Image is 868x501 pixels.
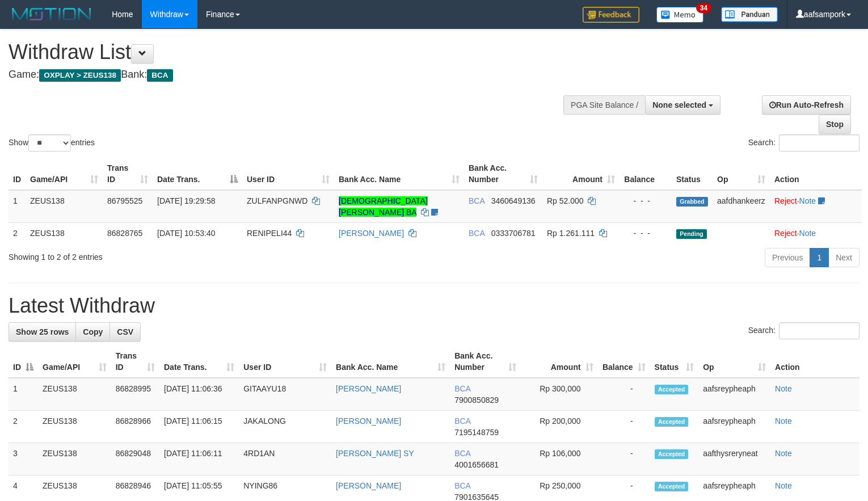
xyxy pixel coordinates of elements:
label: Search: [748,322,859,339]
th: Amount: activate to sort column ascending [542,158,620,190]
th: Action [770,158,862,190]
span: 34 [696,3,711,13]
td: Rp 300,000 [521,378,597,411]
select: Showentries [28,134,71,151]
td: - [598,378,650,411]
span: RENIPELI44 [247,229,292,238]
span: Accepted [655,449,689,459]
th: User ID: activate to sort column ascending [239,346,331,378]
th: Game/API: activate to sort column ascending [26,158,103,190]
td: aafdhankeerz [713,190,770,223]
img: MOTION_logo.png [9,6,95,23]
th: Date Trans.: activate to sort column descending [153,158,242,190]
img: Button%20Memo.svg [656,7,704,23]
th: Bank Acc. Name: activate to sort column ascending [331,346,450,378]
td: · [770,190,862,223]
td: ZEUS138 [38,443,111,475]
span: Copy [83,327,103,336]
span: BCA [469,229,484,238]
span: Grabbed [676,197,708,207]
span: Copy 0333706781 to clipboard [491,229,536,238]
a: [PERSON_NAME] [336,481,401,490]
a: [PERSON_NAME] [336,384,401,393]
a: Run Auto-Refresh [762,95,851,115]
input: Search: [779,134,859,151]
th: ID [9,158,26,190]
span: 86795525 [107,196,142,205]
th: Amount: activate to sort column ascending [521,346,597,378]
span: BCA [469,196,484,205]
h1: Latest Withdraw [9,294,859,317]
th: Balance: activate to sort column ascending [598,346,650,378]
span: Accepted [655,417,689,427]
div: - - - [624,195,667,207]
td: 1 [9,378,38,411]
span: ZULFANPGNWD [247,196,307,205]
th: User ID: activate to sort column ascending [242,158,334,190]
td: aafthysreryneat [698,443,770,475]
td: GITAAYU18 [239,378,331,411]
span: Pending [676,229,707,239]
td: 2 [9,411,38,443]
td: 4RD1AN [239,443,331,475]
td: 3 [9,443,38,475]
td: ZEUS138 [26,190,103,223]
span: Copy 7195148759 to clipboard [454,428,499,437]
th: Op: activate to sort column ascending [698,346,770,378]
td: Rp 106,000 [521,443,597,475]
td: [DATE] 11:06:36 [159,378,239,411]
td: aafsreypheaph [698,411,770,443]
td: - [598,411,650,443]
img: panduan.png [721,7,778,22]
a: CSV [109,322,141,342]
td: Rp 200,000 [521,411,597,443]
span: [DATE] 10:53:40 [157,229,215,238]
button: None selected [645,95,720,115]
a: Show 25 rows [9,322,76,342]
a: Note [775,384,792,393]
label: Show entries [9,134,95,151]
span: BCA [454,481,470,490]
h1: Withdraw List [9,41,567,64]
td: [DATE] 11:06:11 [159,443,239,475]
a: [DEMOGRAPHIC_DATA][PERSON_NAME] BA [339,196,428,217]
a: [PERSON_NAME] [336,416,401,426]
a: Note [775,481,792,490]
label: Search: [748,134,859,151]
span: BCA [454,384,470,393]
a: Previous [765,248,810,267]
td: 1 [9,190,26,223]
a: Copy [75,322,110,342]
span: Accepted [655,385,689,394]
span: [DATE] 19:29:58 [157,196,215,205]
a: Note [799,196,816,205]
td: ZEUS138 [38,411,111,443]
span: BCA [454,449,470,458]
a: Stop [819,115,851,134]
th: Trans ID: activate to sort column ascending [111,346,159,378]
span: Show 25 rows [16,327,69,336]
td: - [598,443,650,475]
h4: Game: Bank: [9,69,567,81]
th: ID: activate to sort column descending [9,346,38,378]
td: 86829048 [111,443,159,475]
img: Feedback.jpg [583,7,639,23]
td: JAKALONG [239,411,331,443]
th: Date Trans.: activate to sort column ascending [159,346,239,378]
span: BCA [454,416,470,426]
a: Note [775,449,792,458]
span: Copy 4001656681 to clipboard [454,460,499,469]
span: Copy 7900850829 to clipboard [454,395,499,405]
td: ZEUS138 [38,378,111,411]
a: Note [775,416,792,426]
td: [DATE] 11:06:15 [159,411,239,443]
td: ZEUS138 [26,222,103,243]
a: [PERSON_NAME] SY [336,449,414,458]
span: Rp 52.000 [547,196,584,205]
td: 86828966 [111,411,159,443]
span: OXPLAY > ZEUS138 [39,69,121,82]
span: CSV [117,327,133,336]
span: Accepted [655,482,689,491]
th: Bank Acc. Number: activate to sort column ascending [450,346,521,378]
a: 1 [810,248,829,267]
